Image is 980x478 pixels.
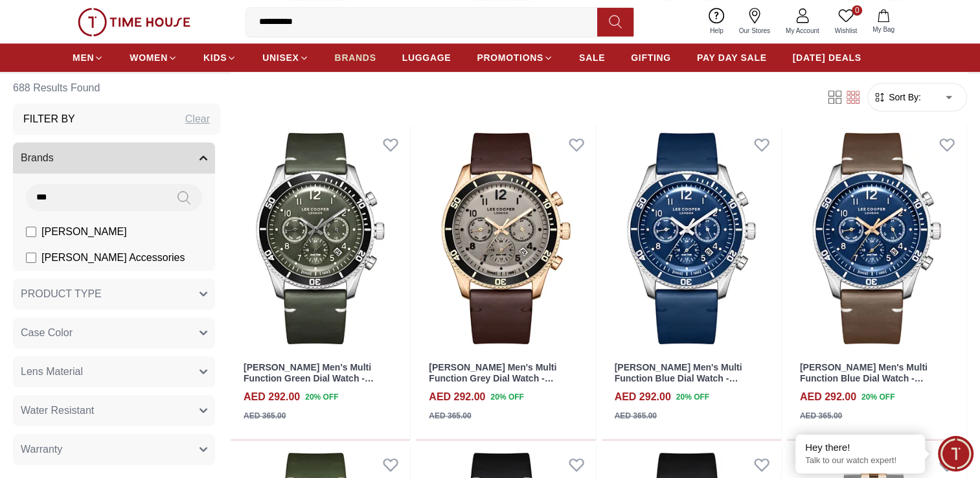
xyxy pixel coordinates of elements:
a: PAY DAY SALE [697,46,767,69]
img: ... [78,8,190,36]
img: Lee Cooper Men's Multi Function Blue Dial Watch - LC08260.394 [787,125,966,352]
span: Case Color [21,325,73,341]
button: Warranty [13,434,215,465]
span: Water Resistant [21,403,94,418]
a: SALE [579,46,605,69]
span: LUGGAGE [402,51,451,64]
span: Help [705,26,729,36]
span: 20 % OFF [861,391,895,403]
div: AED 365.00 [615,410,657,422]
span: 0 [852,5,862,16]
div: Clear [185,111,210,127]
h4: AED 292.00 [800,389,856,405]
a: UNISEX [262,46,308,69]
span: 20 % OFF [490,391,523,403]
button: Lens Material [13,356,215,387]
img: Lee Cooper Men's Multi Function Green Dial Watch - LC08260.675 [231,125,410,352]
span: BRANDS [335,51,376,64]
button: My Bag [865,6,902,37]
h6: 688 Results Found [13,73,220,104]
span: Sort By: [886,91,921,104]
a: [DATE] DEALS [793,46,861,69]
span: Brands [21,150,54,166]
span: 20 % OFF [676,391,709,403]
img: Lee Cooper Men's Multi Function Grey Dial Watch - LC08260.462 [416,125,595,352]
span: [DATE] DEALS [793,51,861,64]
span: PROMOTIONS [477,51,543,64]
div: AED 365.00 [244,410,286,422]
span: Wishlist [830,26,862,36]
input: [PERSON_NAME] Accessories [26,253,36,263]
div: Hey there! [805,441,915,454]
button: PRODUCT TYPE [13,279,215,310]
a: GIFTING [631,46,671,69]
div: Chat Widget [938,436,974,472]
span: [PERSON_NAME] Accessories [41,250,185,266]
a: [PERSON_NAME] Men's Multi Function Grey Dial Watch - LC08260.462 [429,362,556,394]
button: Case Color [13,317,215,348]
a: [PERSON_NAME] Men's Multi Function Green Dial Watch - LC08260.675 [244,362,374,394]
span: Warranty [21,442,62,457]
span: GIFTING [631,51,671,64]
button: Brands [13,142,215,174]
span: Our Stores [734,26,775,36]
span: UNISEX [262,51,299,64]
h4: AED 292.00 [615,389,671,405]
a: MEN [73,46,104,69]
img: Lee Cooper Men's Multi Function Blue Dial Watch - LC08260.399 [602,125,781,352]
h3: Filter By [23,111,75,127]
a: [PERSON_NAME] Men's Multi Function Blue Dial Watch - LC08260.394 [800,362,928,394]
a: KIDS [203,46,236,69]
span: WOMEN [130,51,168,64]
span: MEN [73,51,94,64]
button: Sort By: [873,91,921,104]
a: BRANDS [335,46,376,69]
div: AED 365.00 [800,410,842,422]
input: [PERSON_NAME] [26,227,36,237]
a: [PERSON_NAME] Men's Multi Function Blue Dial Watch - LC08260.399 [615,362,742,394]
a: LUGGAGE [402,46,451,69]
a: Our Stores [731,5,778,38]
button: Water Resistant [13,395,215,426]
span: KIDS [203,51,227,64]
span: My Account [781,26,825,36]
div: AED 365.00 [429,410,471,422]
a: PROMOTIONS [477,46,553,69]
h4: AED 292.00 [244,389,300,405]
span: PRODUCT TYPE [21,286,102,302]
span: [PERSON_NAME] [41,224,127,240]
span: SALE [579,51,605,64]
h4: AED 292.00 [429,389,485,405]
p: Talk to our watch expert! [805,455,915,466]
a: WOMEN [130,46,177,69]
span: PAY DAY SALE [697,51,767,64]
a: 0Wishlist [827,5,865,38]
span: Lens Material [21,364,83,380]
a: Help [702,5,731,38]
span: My Bag [867,25,900,34]
span: 20 % OFF [305,391,338,403]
